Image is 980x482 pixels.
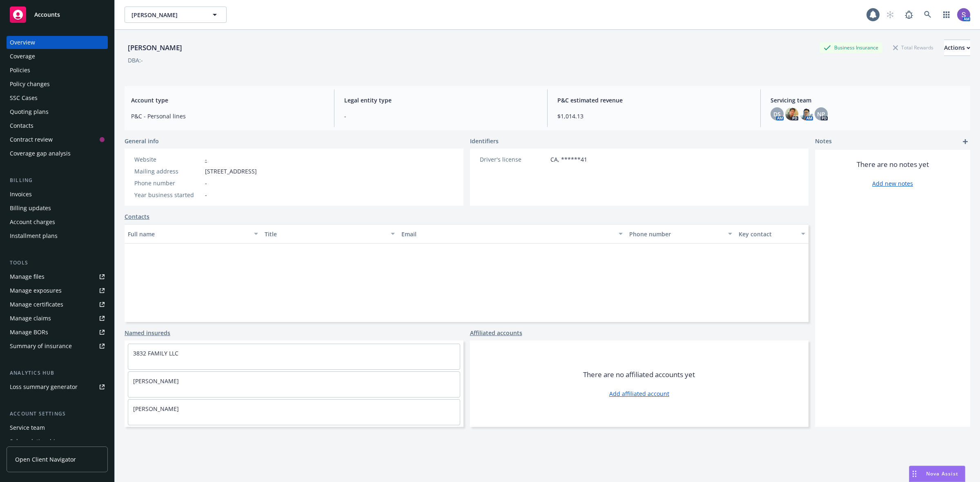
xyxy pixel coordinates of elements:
[10,188,32,201] div: Invoices
[7,312,108,325] a: Manage claims
[7,3,108,26] a: Accounts
[926,470,958,477] span: Nova Assist
[817,110,825,118] span: NP
[10,36,35,49] div: Overview
[134,179,202,187] div: Phone number
[480,155,547,164] div: Driver's license
[857,160,929,169] span: There are no notes yet
[820,42,882,53] div: Business Insurance
[398,224,626,244] button: Email
[557,96,751,104] span: P&C estimated revenue
[133,377,179,385] a: [PERSON_NAME]
[7,340,108,353] a: Summary of insurance
[7,119,108,132] a: Contacts
[7,421,108,434] a: Service team
[10,326,48,339] div: Manage BORs
[125,212,149,221] a: Contacts
[7,259,108,267] div: Tools
[629,230,723,238] div: Phone number
[7,188,108,201] a: Invoices
[10,78,50,91] div: Policy changes
[134,191,202,199] div: Year business started
[131,11,202,19] span: [PERSON_NAME]
[944,40,970,56] div: Actions
[10,435,62,448] div: Sales relationships
[7,410,108,418] div: Account settings
[7,215,108,229] a: Account charges
[10,64,30,77] div: Policies
[626,224,735,244] button: Phone number
[7,435,108,448] a: Sales relationships
[7,133,108,146] a: Contract review
[344,112,537,120] span: -
[7,369,108,377] div: Analytics hub
[735,224,808,244] button: Key contact
[131,96,324,104] span: Account type
[7,91,108,104] a: SSC Cases
[205,167,257,175] span: [STREET_ADDRESS]
[7,64,108,77] a: Policies
[7,147,108,160] a: Coverage gap analysis
[125,42,185,53] div: [PERSON_NAME]
[15,455,76,464] span: Open Client Navigator
[470,137,499,145] span: Identifiers
[7,270,108,283] a: Manage files
[7,36,108,49] a: Overview
[909,466,920,482] div: Drag to move
[7,326,108,339] a: Manage BORs
[128,56,143,64] div: DBA: -
[10,202,51,215] div: Billing updates
[7,50,108,63] a: Coverage
[10,312,51,325] div: Manage claims
[557,112,751,120] span: $1,014.13
[10,50,35,63] div: Coverage
[901,7,917,23] a: Report a Bug
[957,8,970,21] img: photo
[609,389,669,398] a: Add affiliated account
[10,340,72,353] div: Summary of insurance
[34,11,60,18] span: Accounts
[7,284,108,297] a: Manage exposures
[10,229,58,242] div: Installment plans
[261,224,398,244] button: Title
[10,147,71,160] div: Coverage gap analysis
[583,370,695,380] span: There are no affiliated accounts yet
[7,380,108,393] a: Loss summary generator
[800,107,813,120] img: photo
[205,179,207,187] span: -
[134,167,202,175] div: Mailing address
[889,42,938,53] div: Total Rewards
[10,119,33,132] div: Contacts
[7,298,108,311] a: Manage certificates
[882,7,898,23] a: Start snowing
[125,7,227,23] button: [PERSON_NAME]
[7,105,108,118] a: Quoting plans
[7,202,108,215] a: Billing updates
[10,298,63,311] div: Manage certificates
[10,284,62,297] div: Manage exposures
[7,176,108,184] div: Billing
[205,155,207,163] a: -
[133,349,178,357] a: 3832 FAMILY LLC
[10,421,45,434] div: Service team
[265,230,386,238] div: Title
[205,191,207,199] span: -
[938,7,955,23] a: Switch app
[909,466,965,482] button: Nova Assist
[10,105,49,118] div: Quoting plans
[125,329,170,337] a: Named insureds
[773,110,781,118] span: DS
[739,230,796,238] div: Key contact
[470,329,522,337] a: Affiliated accounts
[401,230,614,238] div: Email
[920,7,936,23] a: Search
[10,215,55,229] div: Account charges
[10,380,78,393] div: Loss summary generator
[7,78,108,91] a: Policy changes
[131,112,324,120] span: P&C - Personal lines
[944,40,970,56] button: Actions
[872,179,913,188] a: Add new notes
[125,137,159,145] span: General info
[960,137,970,147] a: add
